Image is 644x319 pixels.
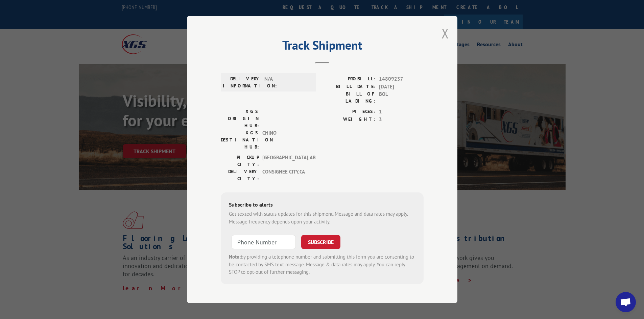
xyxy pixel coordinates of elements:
[322,108,376,116] label: PIECES:
[221,108,259,129] label: XGS ORIGIN HUB:
[221,41,424,53] h2: Track Shipment
[322,75,376,83] label: PROBILL:
[223,75,261,89] label: DELIVERY INFORMATION:
[379,75,424,83] span: 14809237
[264,75,310,89] span: N/A
[229,201,415,210] div: Subscribe to alerts
[379,116,424,124] span: 3
[442,24,449,42] button: Close modal
[221,168,259,182] label: DELIVERY CITY:
[221,154,259,168] label: PICKUP CITY:
[301,235,340,249] button: SUBSCRIBE
[322,116,376,124] label: WEIGHT:
[229,210,415,225] div: Get texted with status updates for this shipment. Message and data rates may apply. Message frequ...
[322,90,376,105] label: BILL OF LADING:
[379,90,424,105] span: BOL
[322,83,376,91] label: BILL DATE:
[616,292,636,312] div: Open chat
[262,129,308,151] span: CHINO
[229,254,241,260] strong: Note:
[379,108,424,116] span: 1
[229,253,415,276] div: by providing a telephone number and submitting this form you are consenting to be contacted by SM...
[262,154,308,168] span: [GEOGRAPHIC_DATA] , AB
[379,83,424,91] span: [DATE]
[221,129,259,151] label: XGS DESTINATION HUB:
[262,168,308,182] span: CONSIGNEE CITY , CA
[232,235,296,249] input: Phone Number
